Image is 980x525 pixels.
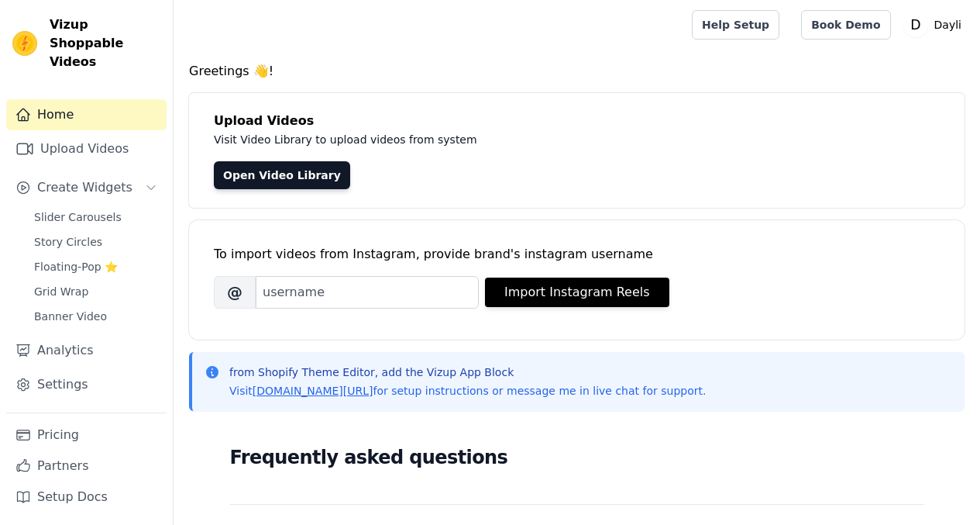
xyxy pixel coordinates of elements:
[34,284,88,299] span: Grid Wrap
[25,281,167,302] a: Grid Wrap
[6,133,167,164] a: Upload Videos
[34,309,107,324] span: Banner Video
[25,231,167,253] a: Story Circles
[34,234,102,250] span: Story Circles
[34,209,122,225] span: Slider Carousels
[903,11,968,39] button: D Dayli
[37,178,132,197] span: Create Widgets
[6,369,167,400] a: Settings
[50,16,160,71] span: Vizup Shoppable Videos
[214,130,908,149] p: Visit Video Library to upload videos from system
[34,259,118,275] span: Floating-Pop ⭐
[214,245,940,264] div: To import videos from Instagram, provide brand's instagram username
[6,335,167,366] a: Analytics
[230,442,924,473] h2: Frequently asked questions
[6,99,167,130] a: Home
[25,306,167,327] a: Banner Video
[229,364,706,380] p: from Shopify Theme Editor, add the Vizup App Block
[12,31,37,56] img: Vizup
[25,256,167,278] a: Floating-Pop ⭐
[214,161,350,189] a: Open Video Library
[6,451,167,482] a: Partners
[485,278,669,307] button: Import Instagram Reels
[801,10,890,40] a: Book Demo
[6,482,167,513] a: Setup Docs
[214,112,940,130] h4: Upload Videos
[253,385,373,397] a: [DOMAIN_NAME][URL]
[910,17,920,33] text: D
[25,206,167,228] a: Slider Carousels
[229,383,706,399] p: Visit for setup instructions or message me in live chat for support.
[928,11,968,39] p: Dayli
[256,276,479,309] input: username
[6,420,167,451] a: Pricing
[214,276,256,309] span: @
[189,62,965,81] h4: Greetings 👋!
[6,172,167,203] button: Create Widgets
[692,10,779,40] a: Help Setup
